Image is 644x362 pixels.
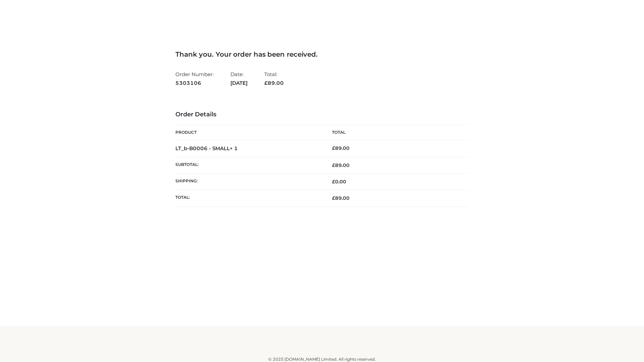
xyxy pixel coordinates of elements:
[322,125,469,140] th: Total
[264,80,284,86] span: 89.00
[264,80,268,86] span: £
[175,157,322,173] th: Subtotal:
[175,190,322,206] th: Total:
[332,179,335,185] span: £
[332,162,350,168] span: 89.00
[230,145,238,152] strong: × 1
[264,68,284,89] li: Total:
[175,111,469,118] h3: Order Details
[175,79,214,87] strong: 5303106
[175,125,322,140] th: Product
[175,145,238,152] strong: LT_b-B0006 - SMALL
[230,79,248,87] strong: [DATE]
[332,195,335,201] span: £
[175,68,214,89] li: Order Number:
[332,179,346,185] bdi: 0.00
[332,162,335,168] span: £
[332,195,350,201] span: 89.00
[175,174,322,190] th: Shipping:
[332,145,335,151] span: £
[175,50,469,58] h3: Thank you. Your order has been received.
[230,68,248,89] li: Date:
[332,145,350,151] bdi: 89.00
